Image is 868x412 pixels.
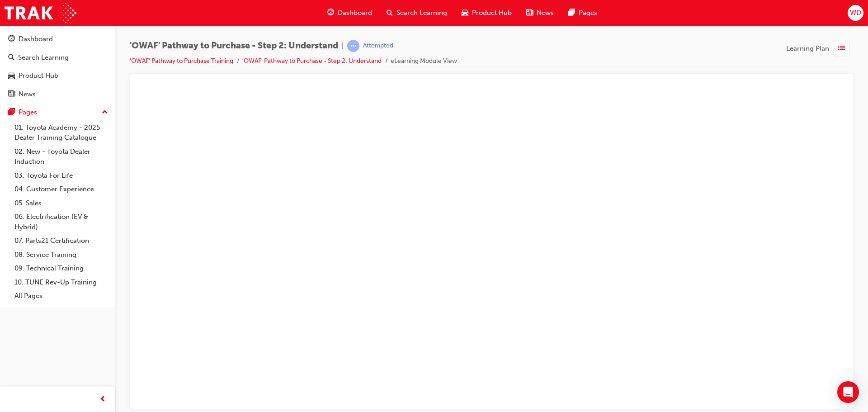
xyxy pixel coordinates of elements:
[4,104,112,121] button: Pages
[327,7,334,19] span: guage-icon
[8,109,15,117] span: pages-icon
[850,8,861,18] span: WD
[561,4,604,22] a: pages-iconPages
[579,8,597,18] span: Pages
[102,107,108,118] span: up-icon
[396,8,447,18] span: Search Learning
[130,57,233,65] a: 'OWAF' Pathway to Purchase Training
[11,145,112,169] a: 02. New - Toyota Dealer Induction
[11,169,112,183] a: 03. Toyota For Life
[11,121,112,145] a: 01. Toyota Academy - 2025 Dealer Training Catalogue
[242,57,382,65] a: 'OWAF' Pathway to Purchase - Step 2: Understand
[363,42,393,50] div: Attempted
[4,86,112,103] a: News
[11,196,112,210] a: 05. Sales
[8,90,15,99] span: news-icon
[391,56,457,66] li: eLearning Module View
[320,4,379,22] a: guage-iconDashboard
[848,5,863,21] button: WD
[11,248,112,262] a: 08. Service Training
[537,8,554,18] span: News
[8,35,15,43] span: guage-icon
[338,8,372,18] span: Dashboard
[454,4,519,22] a: car-iconProduct Hub
[526,7,533,19] span: news-icon
[5,3,76,23] img: Trak
[387,7,393,19] span: search-icon
[786,40,854,57] button: Learning Plan
[8,54,14,62] span: search-icon
[18,52,69,63] div: Search Learning
[19,34,53,44] div: Dashboard
[786,43,829,54] span: Learning Plan
[519,4,561,22] a: news-iconNews
[379,4,454,22] a: search-iconSearch Learning
[11,261,112,275] a: 09. Technical Training
[462,7,468,19] span: car-icon
[837,381,859,403] div: Open Intercom Messenger
[4,31,112,47] a: Dashboard
[11,210,112,234] a: 06. Electrification (EV & Hybrid)
[4,67,112,84] a: Product Hub
[11,234,112,248] a: 07. Parts21 Certification
[11,275,112,289] a: 10. TUNE Rev-Up Training
[19,71,58,81] div: Product Hub
[11,289,112,303] a: All Pages
[342,41,344,51] span: |
[838,43,845,54] span: list-icon
[472,8,512,18] span: Product Hub
[8,72,15,80] span: car-icon
[4,49,112,66] a: Search Learning
[130,41,338,51] span: 'OWAF' Pathway to Purchase - Step 2: Understand
[99,394,106,405] span: prev-icon
[19,89,36,99] div: News
[19,107,37,118] div: Pages
[4,29,112,104] button: DashboardSearch LearningProduct HubNews
[11,182,112,196] a: 04. Customer Experience
[347,40,359,52] span: learningRecordVerb_ATTEMPT-icon
[568,7,575,19] span: pages-icon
